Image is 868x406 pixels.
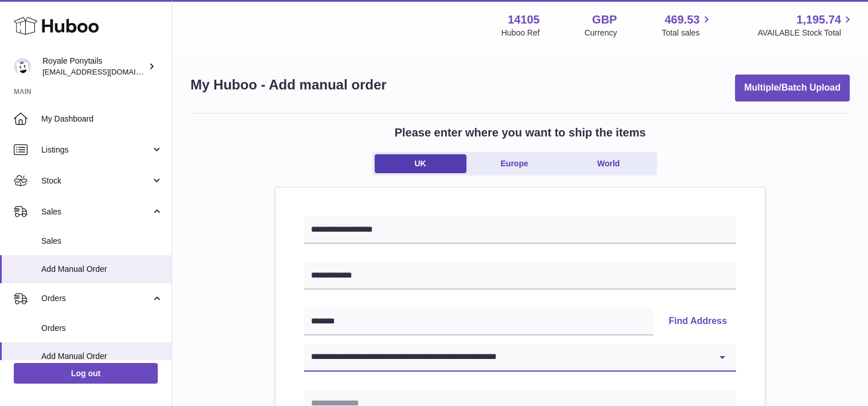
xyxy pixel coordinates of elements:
a: Europe [469,154,560,173]
span: Listings [41,145,151,155]
strong: 14105 [508,12,540,28]
span: 1,195.74 [796,12,841,28]
h2: Please enter where you want to ship the items [395,125,646,140]
span: Sales [41,206,151,217]
button: Find Address [659,308,736,335]
img: qphill92@gmail.com [14,58,31,75]
span: 469.53 [664,12,699,28]
span: Total sales [661,28,713,38]
strong: GBP [592,12,617,28]
span: Orders [41,323,163,334]
a: 469.53 Total sales [661,12,713,38]
span: Sales [41,236,163,247]
a: Log out [14,363,158,384]
a: 1,195.74 AVAILABLE Stock Total [757,12,854,38]
h1: My Huboo - Add manual order [190,76,387,94]
span: [EMAIL_ADDRESS][DOMAIN_NAME] [42,67,169,76]
span: My Dashboard [41,114,163,124]
span: Stock [41,175,151,186]
span: Add Manual Order [41,264,163,275]
div: Currency [585,28,617,38]
span: Add Manual Order [41,351,163,362]
a: World [563,154,655,173]
button: Multiple/Batch Upload [735,75,850,101]
div: Huboo Ref [501,28,540,38]
span: AVAILABLE Stock Total [757,28,854,38]
a: UK [375,154,466,173]
div: Royale Ponytails [42,56,146,77]
span: Orders [41,293,151,304]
